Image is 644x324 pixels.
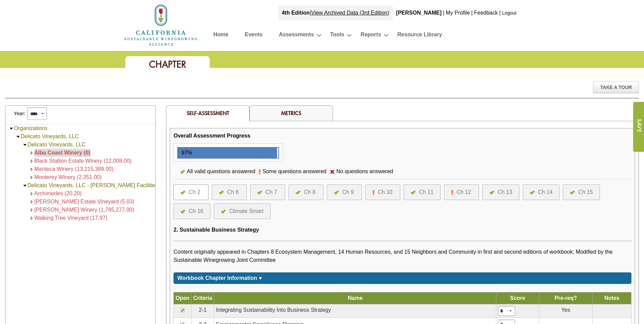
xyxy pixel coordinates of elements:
[34,215,107,221] a: Walking Tree Vineyard (17.97)
[16,134,21,139] img: Collapse Delicato Vineyards, LLC
[396,10,442,16] b: [PERSON_NAME]
[191,292,214,304] th: Criteria
[27,182,188,188] a: Delicato Vineyards, LLC - [PERSON_NAME] Facilities & Vineyards
[14,125,48,131] a: Organizations
[219,191,224,195] img: icon-all-questions-answered.png
[334,188,355,196] a: Ch 9
[538,188,553,196] div: Ch 14
[593,82,639,93] div: Take A Tour
[411,191,416,195] img: icon-all-questions-answered.png
[330,170,335,174] img: icon-no-questions-answered.png
[259,169,261,175] img: icon-some-questions-answered.png
[34,158,131,164] a: Black Stallion Estate Winery (12,008.00)
[174,292,191,304] th: Open
[214,292,496,304] th: Name
[496,292,539,304] th: Score
[442,5,445,20] div: |
[334,191,339,195] img: icon-all-questions-answered.png
[592,292,631,304] th: Notes
[173,227,259,233] span: 2. Sustainable Business Strategy
[191,304,214,318] td: 2-1
[342,188,354,196] div: Ch 9
[446,10,470,16] a: My Profile
[278,5,393,20] div: |
[490,191,494,195] img: icon-all-questions-answered.png
[570,188,593,196] a: Ch 15
[187,109,229,116] span: Self-Assessment
[173,132,250,140] div: Overall Assessment Progress
[311,10,389,16] a: View Archived Data (3rd Edition)
[361,30,381,42] a: Reports
[124,22,198,28] a: Home
[189,188,200,196] div: Ch 2
[372,190,374,195] img: icon-some-questions-answered.png
[22,183,27,188] img: Collapse Delicato Vineyards, LLC - Coppola Facilities & Vineyards
[219,188,240,196] a: Ch 6
[257,188,278,196] a: Ch 7
[498,188,512,196] div: Ch 13
[34,174,102,180] a: Monterey Winery (2,351.00)
[227,188,239,196] div: Ch 6
[578,188,593,196] div: Ch 15
[181,191,185,195] img: icon-all-questions-answered.png
[34,150,90,156] a: Alba Coast Winery (0)
[335,167,397,176] div: No questions answered
[474,10,498,16] a: Feedback
[502,10,517,16] a: Logout
[570,191,575,195] img: icon-all-questions-answered.png
[185,167,259,176] div: All valid questions answered
[173,249,612,263] span: Content originally appeared in Chapters 8 Ecosystem Management, 14 Human Resources, and 15 Neighb...
[221,210,226,214] img: icon-all-questions-answered.png
[177,275,257,281] span: Workbook Chapter Information
[451,188,472,196] a: Ch 12
[411,188,434,196] a: Ch 11
[34,199,134,204] a: [PERSON_NAME] Estate Vineyard (5.03)
[282,10,310,16] strong: 4th Edition
[499,5,501,20] div: |
[296,191,300,195] img: icon-all-questions-answered.png
[378,188,392,196] div: Ch 10
[419,188,434,196] div: Ch 11
[21,133,79,139] a: Delicato Vineyards, LLC
[27,142,86,147] a: Delicato Vineyards, LLC
[22,142,27,147] img: Collapse Delicato Vineyards, LLC
[180,170,185,174] img: icon-all-questions-answered.png
[9,126,14,131] img: Collapse Organizations
[539,292,592,304] th: Pre-req?
[214,30,228,42] a: Home
[265,188,277,196] div: Ch 7
[490,188,512,196] a: Ch 13
[261,167,330,176] div: Some questions answered
[539,304,592,318] td: Yes
[221,207,263,215] a: Climate Smart
[149,58,186,70] span: Chapter
[124,3,198,47] img: logo_cswa2x.png
[181,207,203,215] a: Ch 16
[457,188,471,196] div: Ch 12
[281,109,301,116] a: Metrics
[633,102,644,152] input: Submit
[34,207,134,213] a: [PERSON_NAME] Winery (1,785,277.00)
[296,188,316,196] a: Ch 8
[259,277,262,280] img: sort_arrow_down.gif
[14,110,25,117] span: Year:
[34,166,113,172] a: Manteca Winery (13,215,389.00)
[189,207,203,215] div: Ch 16
[245,30,262,42] a: Events
[372,188,393,196] a: Ch 10
[471,5,473,20] div: |
[304,188,315,196] div: Ch 8
[257,191,262,195] img: icon-all-questions-answered.png
[330,30,344,42] a: Tools
[173,272,631,284] div: Click for more or less content
[398,30,442,42] a: Resource Library
[181,210,185,214] img: icon-all-questions-answered.png
[34,191,82,196] a: Archimedes (20.20)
